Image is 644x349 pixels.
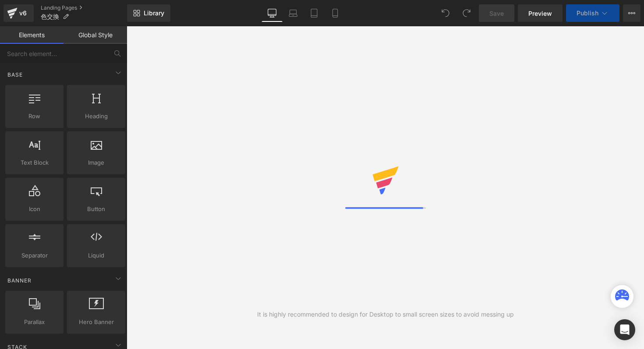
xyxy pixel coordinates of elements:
span: Library [144,9,164,17]
span: Text Block [8,158,61,167]
span: Hero Banner [70,317,123,327]
button: Undo [437,4,454,22]
span: 色交換 [41,13,59,20]
span: Button [70,204,123,214]
span: Preview [528,9,552,18]
a: Desktop [262,4,283,22]
span: Row [8,112,61,121]
span: Save [489,9,504,18]
span: Liquid [70,251,123,260]
a: v6 [4,4,34,22]
span: Publish [577,10,598,17]
button: More [623,4,640,22]
span: Parallax [8,317,61,327]
div: Open Intercom Messenger [614,319,635,340]
div: It is highly recommended to design for Desktop to small screen sizes to avoid messing up [257,310,514,319]
span: Image [70,158,123,167]
span: Base [7,71,24,79]
span: Icon [8,204,61,214]
button: Publish [566,4,619,22]
a: Landing Pages [41,4,127,11]
span: Banner [7,276,32,285]
a: Laptop [283,4,304,22]
a: New Library [127,4,170,22]
div: v6 [18,7,28,19]
button: Redo [458,4,475,22]
span: Heading [70,112,123,121]
a: Tablet [304,4,325,22]
span: Separator [8,251,61,260]
a: Preview [518,4,563,22]
a: Mobile [325,4,346,22]
a: Global Style [64,26,127,44]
